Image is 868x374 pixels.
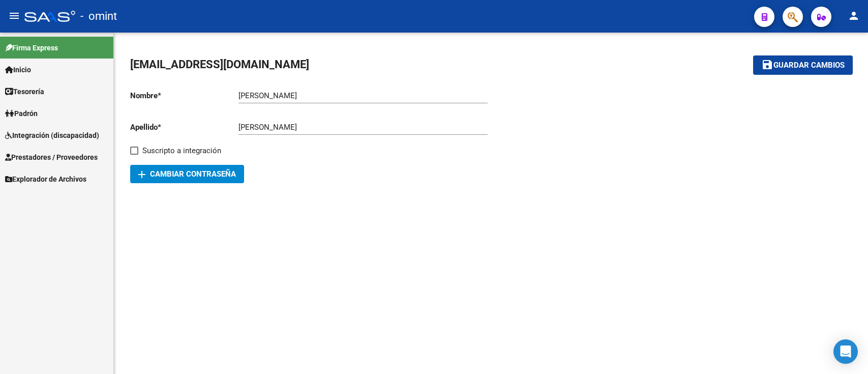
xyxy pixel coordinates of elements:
p: Apellido [130,122,238,133]
mat-icon: add [136,168,148,181]
span: Padrón [5,108,38,119]
span: Suscripto a integración [142,145,221,157]
span: Guardar cambios [773,61,845,70]
span: Prestadores / Proveedores [5,152,98,163]
button: Cambiar Contraseña [130,165,244,183]
span: Explorador de Archivos [5,174,86,185]
mat-icon: menu [8,10,20,22]
p: Nombre [130,90,238,101]
span: - omint [80,5,117,27]
span: Inicio [5,64,31,75]
button: Guardar cambios [753,55,853,74]
mat-icon: save [761,59,773,71]
span: [EMAIL_ADDRESS][DOMAIN_NAME] [130,58,309,71]
mat-icon: person [848,10,860,22]
span: Tesorería [5,86,44,97]
span: Integración (discapacidad) [5,130,99,141]
span: Cambiar Contraseña [138,169,236,179]
span: Firma Express [5,42,58,53]
div: Open Intercom Messenger [833,339,858,364]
